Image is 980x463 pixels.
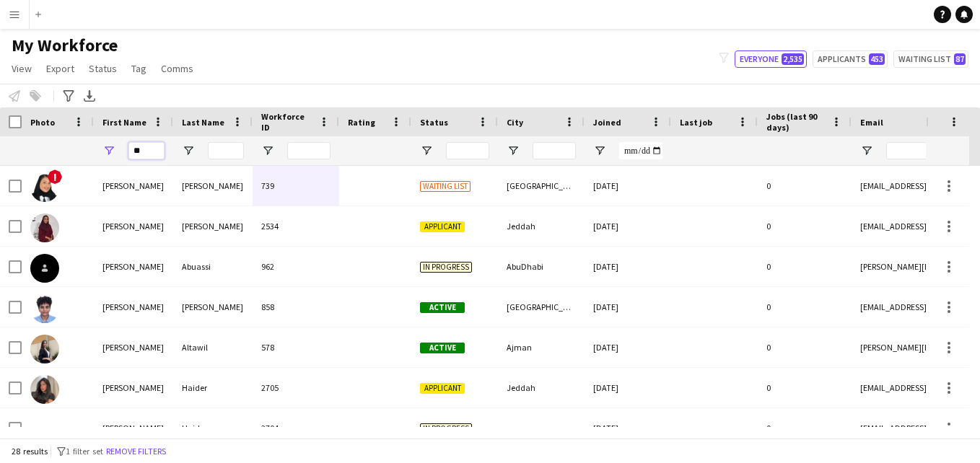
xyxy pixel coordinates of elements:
input: Workforce ID Filter Input [287,142,331,159]
div: 0 [758,287,852,327]
span: Status [89,62,117,75]
div: 858 [253,287,339,327]
div: 0 [758,327,852,367]
span: Last job [680,117,712,128]
span: ! [48,169,62,184]
span: Tag [131,62,146,75]
input: First Name Filter Input [128,142,165,159]
div: [PERSON_NAME] [173,206,253,246]
div: Ajman [498,327,585,367]
input: Last Name Filter Input [208,142,244,159]
button: Applicants453 [813,50,888,68]
div: 2704 [253,408,339,448]
span: Active [420,343,465,353]
button: Open Filter Menu [507,144,520,157]
div: Altawil [173,327,253,367]
span: Waiting list [420,181,471,192]
div: 0 [758,247,852,286]
div: [PERSON_NAME] [94,327,173,367]
span: 453 [869,53,885,65]
a: Export [40,59,80,78]
input: Status Filter Input [446,142,489,159]
span: 87 [954,53,966,65]
app-action-btn: Advanced filters [60,87,77,105]
div: [DATE] [585,206,671,246]
div: Haider [173,368,253,407]
div: [PERSON_NAME] [94,368,173,407]
div: [PERSON_NAME] [94,408,173,448]
button: Open Filter Menu [420,144,433,157]
input: City Filter Input [533,142,576,159]
button: Remove filters [103,444,169,459]
div: 578 [253,327,339,367]
span: Rating [348,117,375,128]
div: 2705 [253,368,339,407]
button: Open Filter Menu [593,144,606,157]
div: [DATE] [585,287,671,327]
span: 2,535 [782,53,804,65]
span: Email [860,117,883,128]
img: Sara Abduallah Albeloshi [30,173,59,202]
span: Applicant [420,383,465,394]
div: Haider [173,408,253,448]
div: AbuDhabi [498,247,585,286]
button: Open Filter Menu [860,144,873,157]
div: 0 [758,206,852,246]
span: My Workforce [12,35,118,56]
a: Tag [126,59,152,78]
span: Status [420,117,448,128]
div: Abuassi [173,247,253,286]
div: 739 [253,166,339,206]
div: [DATE] [585,327,671,367]
img: Sara Haider [30,375,59,404]
button: Waiting list87 [893,50,968,68]
img: Sara Abdullah [30,213,59,242]
div: [GEOGRAPHIC_DATA] [498,287,585,327]
span: Applicant [420,221,465,232]
div: Jeddah [498,368,585,407]
div: [PERSON_NAME] [94,206,173,246]
div: [PERSON_NAME] [94,247,173,286]
span: Active [420,302,465,313]
div: 2534 [253,206,339,246]
span: Last Name [182,117,224,128]
span: Comms [161,62,193,75]
span: Workforce ID [261,111,313,133]
img: Sara Abuassi [30,254,59,283]
span: Jobs (last 90 days) [766,111,826,133]
div: [PERSON_NAME] [173,166,253,206]
div: [DATE] [585,166,671,206]
span: In progress [420,423,472,434]
span: City [507,117,523,128]
div: [DATE] [585,408,671,448]
div: [DATE] [585,368,671,407]
span: In progress [420,262,472,273]
a: View [6,59,38,78]
a: Status [83,59,123,78]
span: Export [46,62,74,75]
span: View [12,62,32,75]
app-action-btn: Export XLSX [81,87,98,105]
button: Open Filter Menu [261,144,274,157]
div: 0 [758,408,852,448]
span: Joined [593,117,621,128]
a: Comms [155,59,199,78]
div: Jeddah [498,206,585,246]
div: [GEOGRAPHIC_DATA] [498,166,585,206]
button: Open Filter Menu [102,144,115,157]
div: [PERSON_NAME] [173,287,253,327]
input: Joined Filter Input [619,142,662,159]
button: Open Filter Menu [182,144,195,157]
span: First Name [102,117,146,128]
div: [PERSON_NAME] [94,287,173,327]
div: 0 [758,166,852,206]
div: 0 [758,368,852,407]
button: Everyone2,535 [735,50,807,68]
img: Sara Altawil [30,335,59,363]
div: [PERSON_NAME] [94,166,173,206]
div: [DATE] [585,247,671,286]
div: 962 [253,247,339,286]
span: Photo [30,117,55,128]
img: Sara Ahmed [30,294,59,323]
span: 1 filter set [66,446,103,457]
